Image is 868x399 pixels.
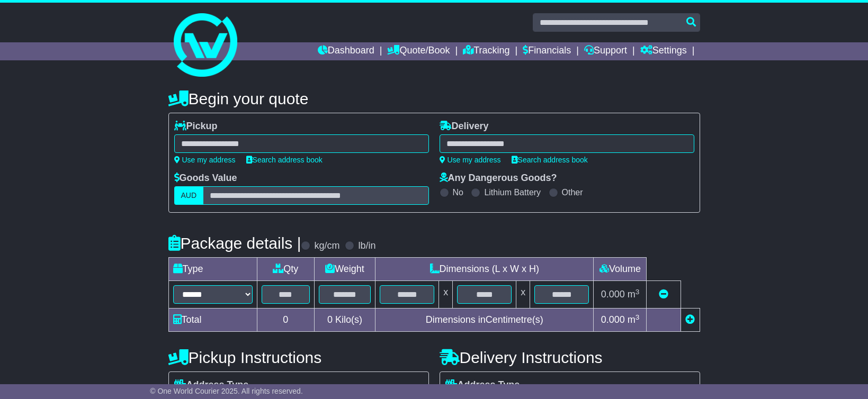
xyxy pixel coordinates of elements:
a: Dashboard [318,42,374,60]
a: Settings [640,42,687,60]
td: 0 [257,309,314,332]
a: Search address book [512,156,588,164]
span: 0.000 [601,314,625,325]
td: Qty [257,258,314,281]
span: m [628,314,640,325]
label: Any Dangerous Goods? [440,173,557,184]
a: Tracking [463,42,509,60]
h4: Package details | [168,234,301,252]
label: Address Type [445,379,520,391]
td: Dimensions in Centimetre(s) [375,309,594,332]
h4: Pickup Instructions [168,349,429,366]
a: Quote/Book [387,42,450,60]
label: kg/cm [314,240,339,252]
label: Delivery [440,121,489,132]
label: Address Type [174,379,249,391]
a: Search address book [246,156,323,164]
a: Add new item [685,314,695,325]
a: Use my address [440,156,501,164]
a: Financials [523,42,571,60]
label: Pickup [174,121,218,132]
td: x [439,281,453,309]
label: Other [562,187,583,197]
td: Type [168,258,257,281]
sup: 3 [636,288,640,296]
span: 0 [327,314,333,325]
td: Dimensions (L x W x H) [375,258,594,281]
td: Total [168,309,257,332]
span: © One World Courier 2025. All rights reserved. [150,387,303,395]
a: Support [584,42,627,60]
td: x [516,281,530,309]
h4: Begin your quote [168,90,700,107]
td: Weight [314,258,375,281]
label: No [453,187,463,197]
label: Lithium Battery [484,187,541,197]
label: lb/in [358,240,375,252]
td: Volume [594,258,647,281]
td: Kilo(s) [314,309,375,332]
span: 0.000 [601,289,625,300]
label: AUD [174,186,204,205]
sup: 3 [636,313,640,321]
a: Use my address [174,156,236,164]
label: Goods Value [174,173,237,184]
a: Remove this item [659,289,668,300]
span: m [628,289,640,300]
h4: Delivery Instructions [440,349,700,366]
